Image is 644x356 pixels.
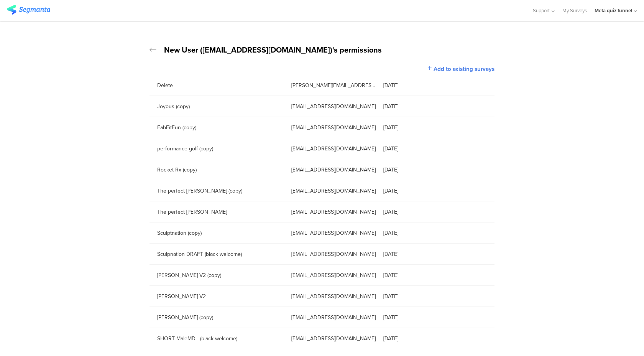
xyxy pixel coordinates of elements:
[284,250,376,258] div: [EMAIL_ADDRESS][DOMAIN_NAME]
[149,208,284,216] a: The perfect [PERSON_NAME]
[149,313,284,321] a: [PERSON_NAME] (copy)
[149,124,284,132] a: FabFitFun (copy)
[149,250,284,258] a: Sculpnation DRAFT (black welcome)
[149,166,284,174] a: Rocket Rx (copy)
[376,313,445,321] div: [DATE]
[164,44,382,56] span: New User ([EMAIL_ADDRESS][DOMAIN_NAME])'s permissions
[376,166,445,174] div: [DATE]
[376,208,445,216] div: [DATE]
[376,229,445,237] div: [DATE]
[376,81,445,89] div: [DATE]
[149,335,284,343] a: SHORT MaleMD - (black welcome)
[284,271,376,279] div: [EMAIL_ADDRESS][DOMAIN_NAME]
[149,102,284,110] a: Joyous (copy)
[149,292,284,300] a: [PERSON_NAME] V2
[284,81,376,89] div: [PERSON_NAME][EMAIL_ADDRESS][DOMAIN_NAME]
[284,313,376,321] div: [EMAIL_ADDRESS][DOMAIN_NAME]
[284,208,376,216] div: [EMAIL_ADDRESS][DOMAIN_NAME]
[284,335,376,343] div: [EMAIL_ADDRESS][DOMAIN_NAME]
[595,7,632,14] div: Meta quiz funnel
[149,271,284,279] a: [PERSON_NAME] V2 (copy)
[376,271,445,279] div: [DATE]
[284,292,376,300] div: [EMAIL_ADDRESS][DOMAIN_NAME]
[284,145,376,153] div: [EMAIL_ADDRESS][DOMAIN_NAME]
[376,102,445,110] div: [DATE]
[284,124,376,132] div: [EMAIL_ADDRESS][DOMAIN_NAME]
[533,7,550,14] span: Support
[284,229,376,237] div: [EMAIL_ADDRESS][DOMAIN_NAME]
[284,166,376,174] div: [EMAIL_ADDRESS][DOMAIN_NAME]
[149,81,284,89] a: Delete
[376,124,445,132] div: [DATE]
[376,250,445,258] div: [DATE]
[7,5,50,15] img: segmanta logo
[376,292,445,300] div: [DATE]
[284,187,376,195] div: [EMAIL_ADDRESS][DOMAIN_NAME]
[149,145,284,153] a: performance golf (copy)
[149,229,284,237] a: Sculptnation (copy)
[376,187,445,195] div: [DATE]
[284,102,376,110] div: [EMAIL_ADDRESS][DOMAIN_NAME]
[149,187,284,195] a: The perfect [PERSON_NAME] (copy)
[376,145,445,153] div: [DATE]
[376,335,445,343] div: [DATE]
[434,65,495,73] span: Add to existing surveys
